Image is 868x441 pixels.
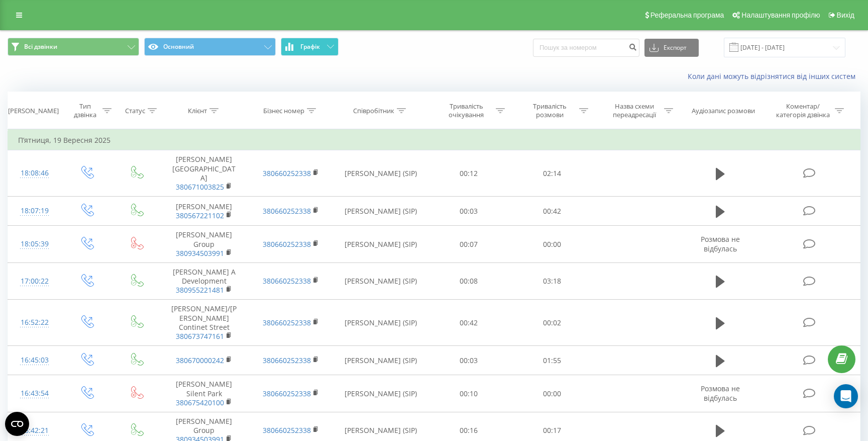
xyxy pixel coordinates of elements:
div: 16:45:03 [18,350,51,370]
a: 380660252338 [263,356,311,365]
td: [PERSON_NAME] (SIP) [334,226,427,263]
td: [PERSON_NAME] A Development [161,262,247,300]
div: Аудіозапис розмови [692,107,755,115]
td: 03:18 [510,262,594,300]
td: 00:10 [427,375,510,412]
div: 17:00:22 [18,272,51,291]
a: 380671003825 [176,182,224,192]
td: [PERSON_NAME][GEOGRAPHIC_DATA] [161,150,247,197]
td: 00:00 [510,375,594,412]
a: Коли дані можуть відрізнятися вiд інших систем [688,71,860,81]
a: 380673747161 [176,331,224,341]
div: Тривалість очікування [440,102,493,119]
div: 16:43:54 [18,384,51,403]
td: 00:02 [510,300,594,346]
div: Бізнес номер [263,107,304,115]
div: Співробітник [353,107,394,115]
span: Розмова не відбулась [701,234,740,253]
div: Тип дзвінка [70,102,100,119]
td: [PERSON_NAME] (SIP) [334,375,427,412]
td: 00:03 [427,197,510,226]
div: Коментар/категорія дзвінка [774,102,832,119]
div: 18:05:39 [18,234,51,254]
a: 380660252338 [263,276,311,286]
a: 380670000242 [176,356,224,365]
a: 380660252338 [263,239,311,249]
td: 00:42 [427,300,510,346]
span: Налаштування профілю [741,11,820,19]
td: [PERSON_NAME]/[PERSON_NAME] Continet Street [161,300,247,346]
div: Клієнт [188,107,207,115]
span: Всі дзвінки [24,43,57,51]
td: [PERSON_NAME] [161,197,247,226]
td: 00:00 [510,226,594,263]
a: 380675420100 [176,398,224,407]
div: [PERSON_NAME] [8,107,59,115]
td: [PERSON_NAME] (SIP) [334,262,427,300]
td: [PERSON_NAME] (SIP) [334,197,427,226]
td: 02:14 [510,150,594,197]
a: 380660252338 [263,389,311,398]
button: Open CMP widget [5,412,29,436]
td: П’ятниця, 19 Вересня 2025 [8,130,860,150]
button: Основний [144,38,276,56]
a: 380660252338 [263,206,311,216]
a: 380934503991 [176,248,224,258]
td: [PERSON_NAME] (SIP) [334,300,427,346]
td: [PERSON_NAME] Silent Park [161,375,247,412]
span: Реферальна програма [650,11,724,19]
span: Розмова не відбулась [701,384,740,402]
td: 00:12 [427,150,510,197]
td: 01:55 [510,346,594,375]
td: 00:07 [427,226,510,263]
div: Open Intercom Messenger [834,384,858,408]
td: 00:08 [427,262,510,300]
div: Тривалість розмови [523,102,577,119]
div: 18:08:46 [18,163,51,183]
span: Вихід [837,11,854,19]
button: Експорт [644,39,699,57]
div: 16:42:21 [18,421,51,440]
td: [PERSON_NAME] (SIP) [334,150,427,197]
a: 380660252338 [263,318,311,327]
td: 00:42 [510,197,594,226]
button: Всі дзвінки [8,38,139,56]
td: 00:03 [427,346,510,375]
td: [PERSON_NAME] Group [161,226,247,263]
span: Графік [300,43,320,50]
a: 380660252338 [263,168,311,178]
a: 380660252338 [263,425,311,435]
div: Статус [125,107,145,115]
a: 380567221102 [176,211,224,220]
a: 380955221481 [176,285,224,295]
div: 18:07:19 [18,201,51,221]
div: 16:52:22 [18,313,51,332]
td: [PERSON_NAME] (SIP) [334,346,427,375]
button: Графік [281,38,339,56]
div: Назва схеми переадресації [608,102,662,119]
input: Пошук за номером [533,39,639,57]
